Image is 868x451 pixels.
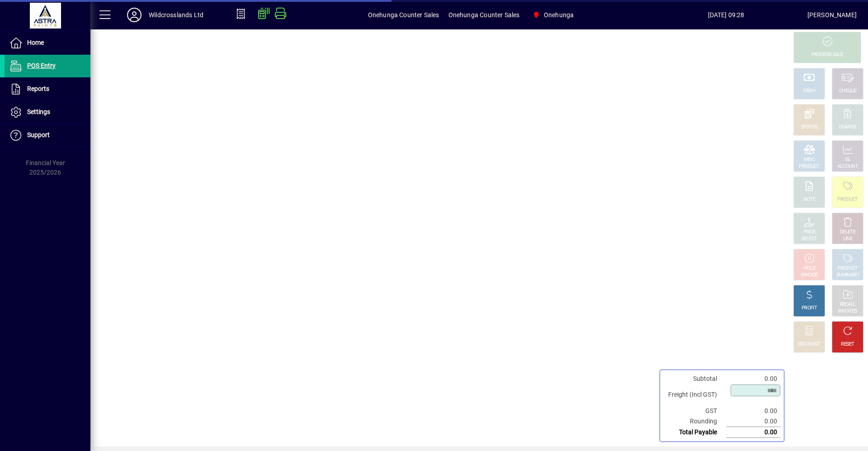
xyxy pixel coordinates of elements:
span: Onehunga Counter Sales [368,8,439,22]
div: MISC [804,157,815,163]
div: PRODUCT [837,196,858,203]
span: Reports [27,85,49,92]
td: Rounding [664,416,726,427]
a: Support [5,124,90,147]
td: 0.00 [726,374,780,384]
td: 0.00 [726,427,780,438]
td: 0.00 [726,406,780,416]
span: Settings [27,108,50,115]
div: SELECT [802,236,817,242]
div: PRODUCT [837,265,858,272]
div: HOLD [803,265,815,272]
span: Home [27,39,44,46]
td: Freight (Incl GST) [664,384,726,406]
a: Home [5,32,90,54]
span: [DATE] 09:28 [645,8,807,22]
div: GL [845,157,851,163]
td: 0.00 [726,416,780,427]
div: PROCESS SALE [811,52,843,58]
span: Support [27,131,50,138]
div: SUMMARY [836,272,859,279]
div: [PERSON_NAME] [807,8,857,22]
div: Wildcrosslands Ltd [149,8,203,22]
div: DISCOUNT [798,341,820,348]
span: Onehunga [528,7,577,23]
div: INVOICES [838,308,857,315]
td: GST [664,406,726,416]
div: LINE [843,236,852,242]
div: CASH [803,88,815,95]
div: ACCOUNT [837,163,858,170]
span: Onehunga Counter Sales [448,8,520,22]
a: Reports [5,78,90,100]
div: EFTPOS [801,124,818,131]
div: CHEQUE [839,88,856,95]
div: PRICE [803,229,816,236]
span: POS Entry [27,62,56,69]
div: INVOICE [801,272,817,279]
td: Total Payable [664,427,726,438]
button: Profile [120,7,149,23]
div: PRODUCT [799,163,819,170]
a: Settings [5,101,90,123]
div: RESET [841,341,854,348]
span: Onehunga [544,8,574,22]
div: DELETE [840,229,855,236]
div: RECALL [840,301,856,308]
td: Subtotal [664,374,726,384]
div: CHARGE [839,124,857,131]
div: PROFIT [802,305,817,312]
div: NOTE [803,196,815,203]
